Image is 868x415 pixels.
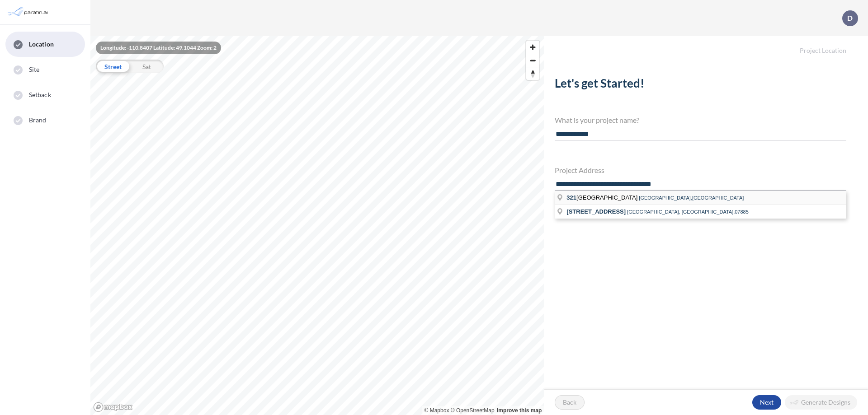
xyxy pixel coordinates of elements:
canvas: Map [90,36,544,415]
a: Improve this map [497,407,542,414]
span: Location [29,40,54,49]
h4: Project Address [555,166,846,174]
div: Street [96,60,130,73]
img: Parafin [7,4,51,20]
button: Next [752,395,781,410]
span: Setback [29,90,51,99]
span: Site [29,65,39,74]
h4: What is your project name? [555,116,846,124]
span: Reset bearing to north [526,67,539,80]
span: [GEOGRAPHIC_DATA], [GEOGRAPHIC_DATA],07885 [627,209,749,214]
p: Next [760,398,774,407]
div: Longitude: -110.8407 Latitude: 49.1044 Zoom: 2 [96,42,221,54]
span: Zoom out [526,54,539,67]
h5: Project Location [544,36,868,55]
a: Mapbox [425,407,449,414]
button: Zoom in [526,41,539,54]
span: 321 [566,194,576,201]
button: Zoom out [526,54,539,67]
a: Mapbox homepage [93,402,133,412]
a: OpenStreetMap [451,407,495,414]
p: D [847,14,853,22]
h2: Let's get Started! [555,76,846,94]
span: [STREET_ADDRESS] [566,208,626,215]
span: [GEOGRAPHIC_DATA],[GEOGRAPHIC_DATA] [639,195,744,201]
div: Sat [130,60,164,73]
span: [GEOGRAPHIC_DATA] [566,194,639,201]
button: Reset bearing to north [526,67,539,80]
span: Brand [29,116,47,125]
